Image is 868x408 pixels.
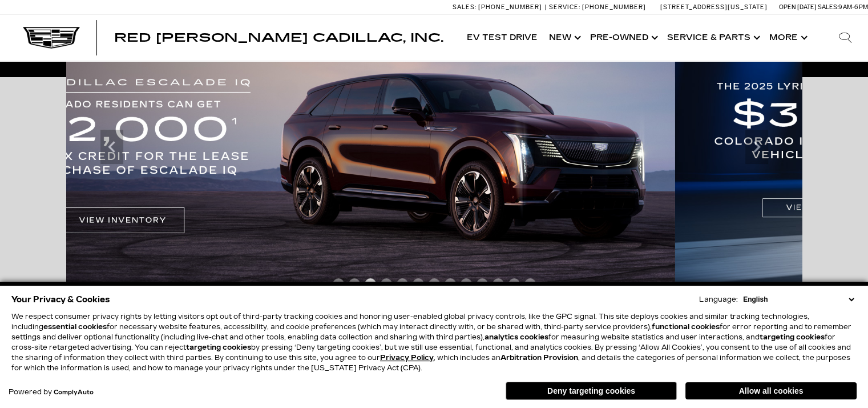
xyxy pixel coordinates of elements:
strong: functional cookies [652,323,720,331]
a: Service: [PHONE_NUMBER] [545,4,649,10]
span: Go to slide 10 [477,278,488,290]
span: Go to slide 3 [365,278,376,290]
a: Sales: [PHONE_NUMBER] [453,4,545,10]
a: Red [PERSON_NAME] Cadillac, Inc. [114,32,443,43]
span: Go to slide 7 [429,278,440,290]
span: [PHONE_NUMBER] [478,3,542,11]
a: EV Test Drive [461,15,543,61]
div: Search [822,15,868,61]
a: [STREET_ADDRESS][US_STATE] [660,3,768,11]
div: Language: [699,296,738,303]
a: ComplyAuto [54,389,94,396]
span: Sales: [818,3,838,11]
span: Go to slide 11 [492,278,504,290]
span: Go to slide 13 [524,278,536,290]
strong: Arbitration Provision [500,354,578,362]
a: Service & Parts [661,15,764,61]
span: Go to slide 9 [461,278,472,290]
div: Next [745,130,768,164]
select: Language Select [740,294,857,305]
button: Allow all cookies [685,382,857,399]
span: Go to slide 2 [349,278,360,290]
span: Red [PERSON_NAME] Cadillac, Inc. [114,31,443,45]
span: 9 AM-6 PM [838,3,868,11]
span: Go to slide 12 [508,278,520,290]
span: Open [DATE] [779,3,817,11]
strong: targeting cookies [760,333,825,341]
a: Pre-Owned [584,15,661,61]
strong: analytics cookies [485,333,548,341]
span: Go to slide 8 [445,278,456,290]
button: Deny targeting cookies [506,382,677,400]
span: Go to slide 6 [413,278,424,290]
img: Cadillac Dark Logo with Cadillac White Text [23,27,80,49]
u: Privacy Policy [380,354,434,362]
strong: targeting cookies [186,343,251,351]
span: [PHONE_NUMBER] [582,3,646,11]
strong: essential cookies [43,323,107,331]
span: Service: [549,3,580,11]
div: Powered by [9,389,94,396]
span: Sales: [453,3,477,11]
div: Previous [100,130,123,164]
button: More [764,15,811,61]
a: New [543,15,584,61]
span: Go to slide 4 [381,278,392,290]
p: We respect consumer privacy rights by letting visitors opt out of third-party tracking cookies an... [11,311,857,373]
span: Go to slide 5 [397,278,408,290]
span: Go to slide 1 [333,278,344,290]
span: Your Privacy & Cookies [11,291,110,307]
